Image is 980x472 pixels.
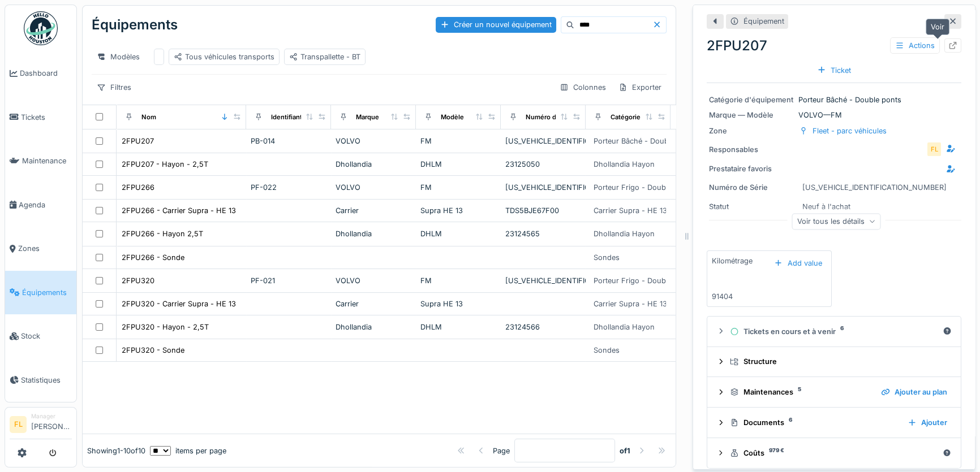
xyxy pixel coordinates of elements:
[336,275,411,286] div: VOLVO
[336,322,411,332] div: Dhollandia
[730,387,872,397] div: Maintenances
[5,271,76,315] a: Équipements
[493,445,510,456] div: Page
[709,94,959,105] div: Porteur Bâché - Double ponts
[289,51,360,62] div: Transpallette - BT
[594,182,694,193] div: Porteur Frigo - Double ponts
[20,68,72,79] span: Dashboard
[251,275,326,286] div: PF-021
[122,252,184,263] div: 2FPU266 - Sonde
[709,201,794,212] div: Statut
[709,163,794,174] div: Prestataire favoris
[271,112,326,122] div: Identifiant interne
[813,63,856,78] div: Ticket
[92,79,136,96] div: Filtres
[21,375,72,386] span: Statistiques
[707,36,961,56] div: 2FPU207
[87,445,145,456] div: Showing 1 - 10 of 10
[420,275,496,286] div: FM
[594,322,655,332] div: Dhollandia Hayon
[802,201,850,212] div: Neuf à l'achat
[926,19,949,35] div: Voir
[594,275,694,286] div: Porteur Frigo - Double ponts
[420,298,496,309] div: Supra HE 13
[802,182,947,193] div: [US_VEHICLE_IDENTIFICATION_NUMBER]
[730,326,938,337] div: Tickets en cours et à venir
[594,136,697,146] div: Porteur Bâché - Double ponts
[712,352,956,373] summary: Structure
[420,159,496,170] div: DHLM
[22,287,72,298] span: Équipements
[709,110,959,120] div: VOLVO — FM
[336,136,411,146] div: VOLVO
[21,112,72,123] span: Tickets
[5,96,76,140] a: Tickets
[92,49,145,65] div: Modèles
[594,205,667,216] div: Carrier Supra - HE 13
[174,51,274,62] div: Tous véhicules transports
[10,416,27,433] li: FL
[436,17,556,32] div: Créer un nouvel équipement
[5,183,76,227] a: Agenda
[22,155,72,166] span: Maintenance
[122,322,209,332] div: 2FPU320 - Hayon - 2,5T
[709,182,794,193] div: Numéro de Série
[5,314,76,358] a: Stock
[122,159,208,170] div: 2FPU207 - Hayon - 2,5T
[876,384,952,400] div: Ajouter au plan
[18,243,72,254] span: Zones
[505,182,581,193] div: [US_VEHICLE_IDENTIFICATION_NUMBER]
[122,182,154,193] div: 2FPU266
[336,228,411,239] div: Dhollandia
[730,417,899,428] div: Documents
[336,298,411,309] div: Carrier
[712,321,956,342] summary: Tickets en cours et à venir6
[792,213,881,229] div: Voir tous les détails
[594,298,667,309] div: Carrier Supra - HE 13
[505,136,581,146] div: [US_VEHICLE_IDENTIFICATION_NUMBER]
[594,228,655,239] div: Dhollandia Hayon
[336,159,411,170] div: Dhollandia
[122,136,154,146] div: 2FPU207
[31,412,72,421] div: Manager
[5,358,76,402] a: Statistiques
[730,448,938,458] div: Coûts
[505,275,581,286] div: [US_VEHICLE_IDENTIFICATION_NUMBER]
[19,200,72,210] span: Agenda
[613,79,667,96] div: Exporter
[31,412,72,436] li: [PERSON_NAME]
[730,356,947,367] div: Structure
[251,182,326,193] div: PF-022
[356,112,379,122] div: Marque
[620,445,630,456] strong: of 1
[709,125,794,136] div: Zone
[251,136,326,146] div: PB-014
[505,322,581,332] div: 23124566
[21,331,72,341] span: Stock
[594,159,655,170] div: Dhollandia Hayon
[505,205,581,216] div: TDS5BJE67F00
[709,110,794,120] div: Marque — Modèle
[336,182,411,193] div: VOLVO
[336,205,411,216] div: Carrier
[712,291,733,302] div: 91404
[611,112,689,122] div: Catégories d'équipement
[420,205,496,216] div: Supra HE 13
[555,79,611,96] div: Colonnes
[505,159,581,170] div: 23125050
[712,382,956,402] summary: Maintenances5Ajouter au plan
[5,139,76,183] a: Maintenance
[441,112,464,122] div: Modèle
[420,228,496,239] div: DHLM
[712,443,956,464] summary: Coûts979 €
[903,415,952,430] div: Ajouter
[122,298,236,309] div: 2FPU320 - Carrier Supra - HE 13
[420,322,496,332] div: DHLM
[594,252,620,263] div: Sondes
[813,125,887,136] div: Fleet - parc véhicules
[926,141,942,157] div: FL
[770,256,827,271] div: Add value
[5,51,76,96] a: Dashboard
[122,345,184,356] div: 2FPU320 - Sonde
[709,144,794,155] div: Responsables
